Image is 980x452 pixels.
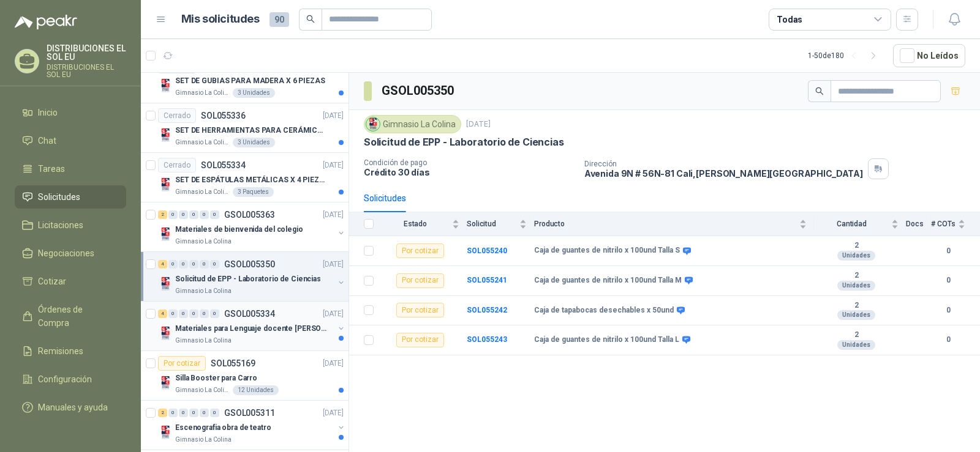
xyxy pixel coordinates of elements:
div: 0 [189,210,198,219]
span: Estado [381,220,450,228]
div: Gimnasio La Colina [364,115,461,133]
a: Solicitudes [15,185,126,209]
img: Company Logo [158,177,173,192]
a: CerradoSOL055339[DATE] Company LogoSET DE GUBIAS PARA MADERA X 6 PIEZASGimnasio La Colina3 Unidades [141,54,349,103]
b: 2 [814,330,899,340]
img: Company Logo [158,78,173,93]
span: Producto [534,220,797,228]
a: Licitaciones [15,213,126,237]
p: [DATE] [323,209,344,221]
span: Negociaciones [38,246,94,260]
a: Inicio [15,101,126,124]
p: Gimnasio La Colina [175,336,232,346]
span: Solicitudes [38,190,80,204]
th: Estado [381,212,467,236]
b: 0 [931,275,965,286]
a: Cotizar [15,270,126,293]
a: Por cotizarSOL055169[DATE] Company LogoSilla Booster para CarroGimnasio La Colina12 Unidades [141,351,349,401]
h1: Mis solicitudes [181,10,260,28]
b: 2 [814,301,899,311]
div: 0 [210,210,219,219]
div: 0 [200,210,209,219]
div: 0 [179,210,188,219]
img: Company Logo [158,376,173,390]
div: 0 [200,409,209,417]
p: Solicitud de EPP - Laboratorio de Ciencias [364,136,563,149]
th: Producto [534,212,814,236]
a: Negociaciones [15,242,126,265]
img: Logo peakr [15,15,77,29]
div: 0 [189,409,198,417]
div: Unidades [837,251,875,261]
div: 0 [200,260,209,269]
img: Company Logo [158,326,173,341]
img: Company Logo [366,117,380,131]
div: 0 [210,260,219,269]
p: [DATE] [323,259,344,270]
div: 4 [158,309,167,318]
a: Manuales y ayuda [15,396,126,419]
b: Caja de guantes de nitrilo x 100und Talla S [534,246,680,256]
div: Por cotizar [396,273,444,288]
a: SOL055241 [467,276,507,284]
p: [DATE] [323,308,344,320]
div: Cerrado [158,158,196,172]
span: Configuración [38,372,92,386]
div: 0 [189,260,198,269]
p: SET DE GUBIAS PARA MADERA X 6 PIEZAS [175,75,325,87]
p: Gimnasio La Colina [175,237,232,246]
th: Cantidad [814,212,906,236]
span: Chat [38,134,56,147]
a: 4 0 0 0 0 0 GSOL005334[DATE] Company LogoMateriales para Lenguaje docente [PERSON_NAME]Gimnasio L... [158,306,346,346]
p: [DATE] [466,119,491,130]
p: Condición de pago [364,158,575,167]
div: 0 [210,309,219,318]
b: 0 [931,305,965,316]
p: Gimnasio La Colina [175,435,232,445]
span: Remisiones [38,344,83,358]
div: 0 [179,309,188,318]
p: Gimnasio La Colina [175,138,230,147]
div: 0 [200,309,209,318]
b: Caja de guantes de nitrilo x 100und Talla M [534,276,682,286]
a: Órdenes de Compra [15,298,126,335]
div: Por cotizar [158,356,206,371]
span: Inicio [38,106,58,119]
div: 3 Unidades [233,88,275,98]
th: Solicitud [467,212,534,236]
p: Silla Booster para Carro [175,372,257,384]
p: GSOL005311 [224,409,275,417]
p: Materiales para Lenguaje docente [PERSON_NAME] [175,323,328,335]
div: 1 - 50 de 180 [808,46,883,65]
p: Gimnasio La Colina [175,187,230,197]
b: Caja de tapabocas desechables x 50und [534,306,674,316]
span: 90 [269,12,289,27]
div: Cerrado [158,108,196,123]
p: SET DE ESPÁTULAS METÁLICAS X 4 PIEZAS [175,174,328,186]
a: Configuración [15,368,126,391]
div: 3 Unidades [233,138,275,147]
a: CerradoSOL055336[DATE] Company LogoSET DE HERRAMIENTAS PARA CERÁMICA EN MADERA X 5 PIEZASGimnasio... [141,103,349,153]
span: search [306,15,315,23]
a: SOL055243 [467,335,507,344]
p: [DATE] [323,110,344,122]
p: Materiales de bienvenida del colegio [175,224,303,235]
button: No Leídos [893,44,965,67]
a: Chat [15,129,126,152]
p: Dirección [584,160,863,168]
div: Todas [777,13,802,26]
p: GSOL005363 [224,210,275,219]
div: Unidades [837,281,875,291]
b: 0 [931,334,965,346]
p: Gimnasio La Colina [175,385,230,395]
a: SOL055240 [467,246,507,255]
p: Gimnasio La Colina [175,286,232,296]
div: Por cotizar [396,333,444,347]
p: [DATE] [323,407,344,419]
span: search [815,87,824,95]
img: Company Logo [158,276,173,291]
p: DISTRIBUCIONES EL SOL EU [47,44,126,61]
div: 0 [179,409,188,417]
b: Caja de guantes de nitrilo x 100und Talla L [534,335,679,345]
